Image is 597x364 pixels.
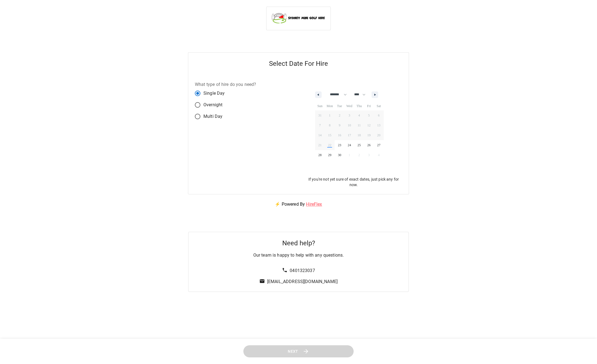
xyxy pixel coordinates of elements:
button: 30 [335,150,345,160]
span: 29 [328,150,331,160]
span: 28 [318,150,322,160]
span: 4 [358,110,360,120]
button: 4 [354,110,364,120]
label: What type of hire do you need? [195,81,256,88]
span: 19 [367,130,371,140]
span: Tue [335,102,345,110]
a: [EMAIL_ADDRESS][DOMAIN_NAME] [267,279,338,284]
span: 20 [377,130,380,140]
button: 7 [315,120,325,130]
button: 13 [374,120,384,130]
span: 1 [329,110,330,120]
span: Thu [354,102,364,110]
span: Multi Day [203,113,222,120]
span: 6 [378,110,380,120]
button: 25 [354,140,364,150]
span: 13 [377,120,380,130]
button: 10 [345,120,354,130]
button: 24 [345,140,354,150]
p: If you're not yet sure of exact dates, just pick any for now. [305,176,402,188]
span: 7 [319,120,321,130]
span: 21 [318,140,322,150]
span: 8 [329,120,330,130]
a: HireFlex [306,202,322,207]
button: 18 [354,130,364,140]
span: 12 [367,120,371,130]
button: 5 [364,110,374,120]
button: 26 [364,140,374,150]
p: Our team is happy to help with any questions. [253,252,344,259]
button: 11 [354,120,364,130]
span: 14 [318,130,322,140]
span: 11 [357,120,361,130]
span: 9 [339,120,340,130]
button: 12 [364,120,374,130]
span: Single Day [203,90,225,97]
button: 2 [335,110,345,120]
button: 21 [315,140,325,150]
span: 2 [339,110,340,120]
span: 26 [367,140,371,150]
span: Sat [374,102,384,110]
span: 30 [338,150,341,160]
p: 0401323037 [290,267,315,274]
button: 6 [374,110,384,120]
span: 23 [338,140,341,150]
span: Wed [345,102,354,110]
span: Mon [325,102,335,110]
span: Overnight [203,102,222,108]
span: Fri [364,102,374,110]
button: 8 [325,120,335,130]
button: 1 [325,110,335,120]
button: 28 [315,150,325,160]
button: 3 [345,110,354,120]
button: 23 [335,140,345,150]
button: 29 [325,150,335,160]
span: Sun [315,102,325,110]
span: 15 [328,130,331,140]
button: 17 [345,130,354,140]
span: 16 [338,130,341,140]
button: 14 [315,130,325,140]
span: 17 [348,130,351,140]
span: 10 [348,120,351,130]
span: 27 [377,140,380,150]
span: 5 [368,110,370,120]
button: 9 [335,120,345,130]
button: 22 [325,140,335,150]
h5: Select Date For Hire [188,53,409,75]
button: 15 [325,130,335,140]
button: 16 [335,130,345,140]
button: 19 [364,130,374,140]
p: ⚡ Powered By [268,194,329,214]
span: 24 [348,140,351,150]
button: 27 [374,140,384,150]
button: 20 [374,130,384,140]
span: 3 [348,110,350,120]
img: Sydney Mini Golf Hire logo [271,11,326,25]
h5: Need help? [282,239,315,248]
span: 25 [357,140,361,150]
span: 22 [328,140,331,150]
span: 18 [357,130,361,140]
